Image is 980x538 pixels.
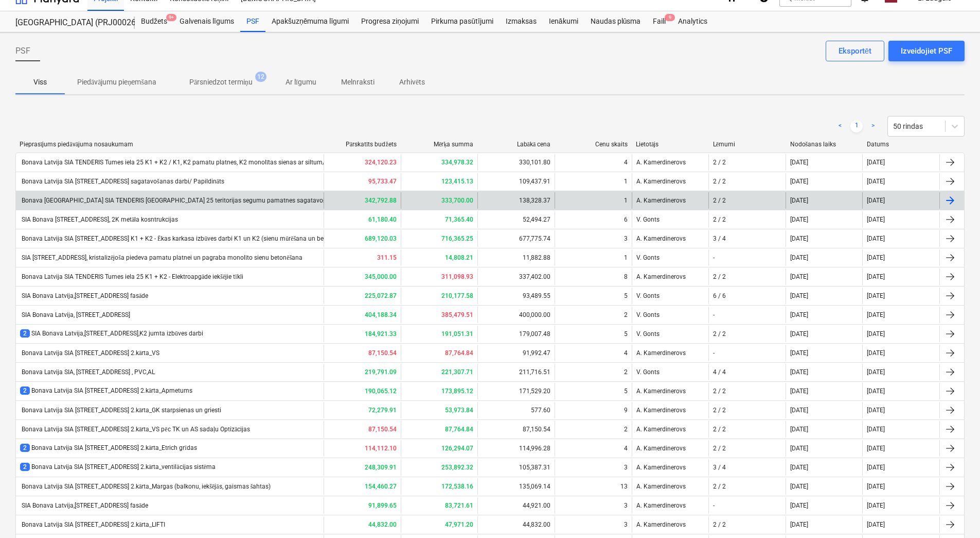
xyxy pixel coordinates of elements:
div: 13 [620,483,628,490]
b: 219,791.09 [365,368,397,376]
div: V. Gonts [632,326,709,342]
div: [DATE] [790,464,808,471]
div: 2 / 2 [713,388,726,395]
div: [DATE] [790,197,808,204]
b: 47,971.20 [445,521,473,528]
button: Izveidojiet PSF [888,41,965,61]
div: [DATE] [790,273,808,280]
div: [DATE] [867,254,885,261]
span: 2 [20,329,30,338]
div: [DATE] [867,407,885,414]
div: Faili [647,11,672,32]
div: A. Kamerdinerovs [632,154,709,171]
div: [DATE] [790,368,808,376]
div: 87,150.54 [477,421,555,438]
div: 2 / 2 [713,445,726,452]
div: Lietotājs [636,141,705,148]
b: 334,978.32 [441,159,473,166]
div: Bonava Latvija SIA [STREET_ADDRESS] 2.kārta_GK starpsienas un griesti [20,407,221,414]
div: Bonava Latvija SIA TENDERIS Tumes iela 25 K1 + K2 - Elektroapgāde iekšējie tīkli [20,273,243,281]
div: A. Kamerdinerovs [632,192,709,209]
b: 87,150.54 [368,426,397,433]
span: 12 [255,72,266,82]
b: 342,792.88 [365,197,397,204]
div: Bonava Latvija SIA [STREET_ADDRESS] 2.kārta_Apmetums [20,386,192,395]
b: 248,309.91 [365,464,397,471]
b: 184,921.33 [365,330,397,338]
div: 171,529.20 [477,383,555,399]
b: 221,307.71 [441,368,473,376]
div: 93,489.55 [477,288,555,304]
div: 2 / 2 [713,407,726,414]
div: 1 [624,254,628,261]
div: 2 / 2 [713,197,726,204]
div: 2 [624,311,628,318]
div: A. Kamerdinerovs [632,402,709,418]
div: [DATE] [867,349,885,357]
div: [DATE] [790,445,808,452]
a: Progresa ziņojumi [355,11,425,32]
div: 2 / 2 [713,159,726,166]
div: 5 [624,292,628,299]
span: 2 [20,463,30,471]
div: SIA Bonava Latvija,[STREET_ADDRESS] fasāde [20,292,148,300]
div: 3 / 4 [713,235,726,242]
div: [DATE] [867,483,885,490]
div: [DATE] [867,388,885,395]
a: Naudas plūsma [584,11,647,32]
b: 123,415.13 [441,178,473,185]
div: - [713,502,715,509]
div: [DATE] [790,178,808,185]
p: Piedāvājumu pieņemšana [77,77,156,88]
div: [DATE] [790,159,808,166]
div: Eksportēt [839,44,871,58]
div: [DATE] [867,273,885,280]
div: Budžets [135,11,173,32]
b: 173,895.12 [441,388,473,395]
b: 210,177.58 [441,292,473,299]
div: [DATE] [867,330,885,338]
div: V. Gonts [632,211,709,228]
div: [GEOGRAPHIC_DATA] (PRJ0002627, K-1 un K-2(2.kārta) 2601960 [15,18,122,28]
div: Pieprasījums piedāvājuma nosaukumam [20,141,319,148]
div: 2 / 2 [713,483,726,490]
div: 337,402.00 [477,268,555,285]
div: 44,832.00 [477,516,555,533]
div: Bonava Latvija SIA [STREET_ADDRESS] 2.kārta_Margas (balkonu, iekšējās, gaismas šahtas) [20,483,271,491]
div: - [713,311,715,318]
div: [DATE] [867,445,885,452]
div: 6 / 6 [713,292,726,299]
b: 114,112.10 [365,445,397,452]
div: [DATE] [790,388,808,395]
div: SIA [STREET_ADDRESS], kristalizējoša piedeva pamatu platnei un pagraba monolīto sienu betonēšana [20,254,302,262]
div: 2 / 2 [713,521,726,528]
div: - [713,254,715,261]
a: Izmaksas [500,11,543,32]
div: 179,007.48 [477,326,555,342]
div: 1 [624,178,628,185]
div: 1 [624,197,628,204]
div: V. Gonts [632,307,709,323]
div: [DATE] [790,407,808,414]
b: 154,460.27 [365,483,397,490]
div: [DATE] [790,330,808,338]
div: Labākā cena [482,141,551,148]
div: [DATE] [867,292,885,299]
div: 2 / 2 [713,273,726,280]
div: 2 / 2 [713,216,726,223]
div: A. Kamerdinerovs [632,345,709,361]
b: 72,279.91 [368,407,397,414]
b: 61,180.40 [368,216,397,223]
div: 2 [624,426,628,433]
div: [DATE] [790,426,808,433]
div: PSF [240,11,265,32]
div: 8 [624,273,628,280]
div: 6 [624,216,628,223]
div: Ienākumi [543,11,584,32]
a: Apakšuzņēmuma līgumi [265,11,355,32]
b: 253,892.32 [441,464,473,471]
div: SIA Bonava Latvija,[STREET_ADDRESS],K2 jumta izbūves darbi [20,329,203,338]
